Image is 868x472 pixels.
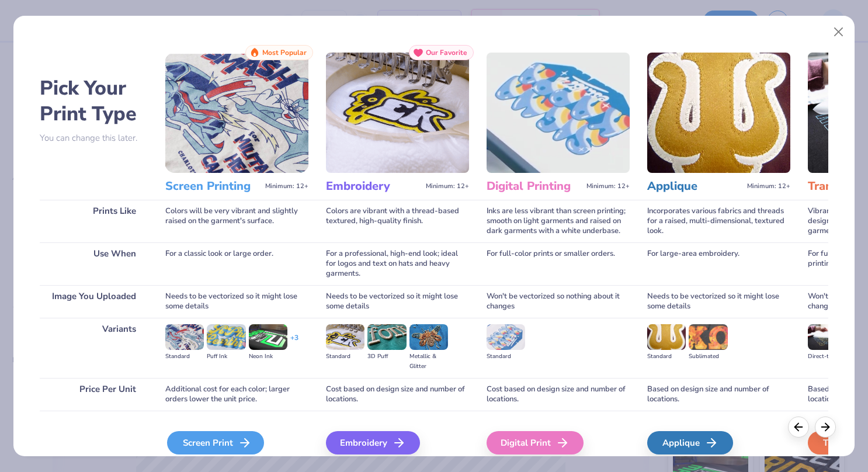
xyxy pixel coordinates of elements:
[409,324,448,350] img: Metallic & Glitter
[165,53,308,173] img: Screen Printing
[165,352,204,362] div: Standard
[40,75,148,127] h2: Pick Your Print Type
[487,324,525,350] img: Standard
[808,352,846,362] div: Direct-to-film
[647,378,790,411] div: Based on design size and number of locations.
[689,352,727,362] div: Sublimated
[326,53,469,173] img: Embroidery
[326,352,364,362] div: Standard
[487,431,584,454] div: Digital Print
[165,179,261,194] h3: Screen Printing
[808,324,846,350] img: Direct-to-film
[367,352,406,362] div: 3D Puff
[207,324,245,350] img: Puff Ink
[689,324,727,350] img: Sublimated
[487,352,525,362] div: Standard
[326,179,421,194] h3: Embroidery
[167,431,264,454] div: Screen Print
[290,333,298,353] div: + 3
[40,378,148,411] div: Price Per Unit
[165,200,308,242] div: Colors will be very vibrant and slightly raised on the garment's surface.
[40,285,148,318] div: Image You Uploaded
[40,242,148,285] div: Use When
[40,200,148,242] div: Prints Like
[265,182,308,190] span: Minimum: 12+
[747,182,790,190] span: Minimum: 12+
[647,352,686,362] div: Standard
[647,200,790,242] div: Incorporates various fabrics and threads for a raised, multi-dimensional, textured look.
[326,200,469,242] div: Colors are vibrant with a thread-based textured, high-quality finish.
[647,431,733,454] div: Applique
[647,242,790,285] div: For large-area embroidery.
[249,352,287,362] div: Neon Ink
[487,179,582,194] h3: Digital Printing
[326,431,420,454] div: Embroidery
[165,242,308,285] div: For a classic look or large order.
[647,53,790,173] img: Applique
[326,285,469,318] div: Needs to be vectorized so it might lose some details
[647,179,742,194] h3: Applique
[647,324,686,350] img: Standard
[207,352,245,362] div: Puff Ink
[487,53,630,173] img: Digital Printing
[165,378,308,411] div: Additional cost for each color; larger orders lower the unit price.
[40,133,148,143] p: You can change this later.
[647,285,790,318] div: Needs to be vectorized so it might lose some details
[409,352,448,372] div: Metallic & Glitter
[367,324,406,350] img: 3D Puff
[326,324,364,350] img: Standard
[426,182,469,190] span: Minimum: 12+
[326,378,469,411] div: Cost based on design size and number of locations.
[487,378,630,411] div: Cost based on design size and number of locations.
[487,285,630,318] div: Won't be vectorized so nothing about it changes
[326,242,469,285] div: For a professional, high-end look; ideal for logos and text on hats and heavy garments.
[487,242,630,285] div: For full-color prints or smaller orders.
[426,48,467,57] span: Our Favorite
[262,48,307,57] span: Most Popular
[165,324,204,350] img: Standard
[827,21,849,43] button: Close
[40,318,148,378] div: Variants
[165,285,308,318] div: Needs to be vectorized so it might lose some details
[487,200,630,242] div: Inks are less vibrant than screen printing; smooth on light garments and raised on dark garments ...
[586,182,630,190] span: Minimum: 12+
[249,324,287,350] img: Neon Ink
